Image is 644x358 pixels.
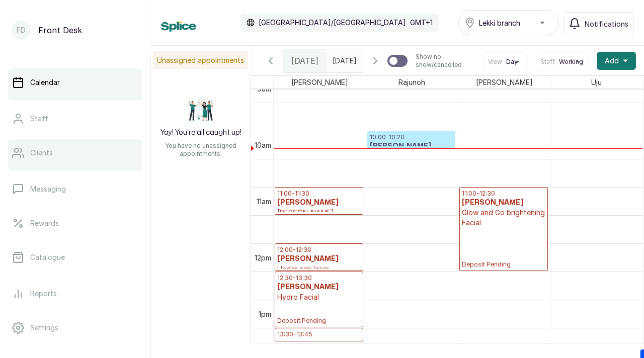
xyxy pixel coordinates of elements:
p: Clients [30,148,53,158]
span: View [488,58,502,66]
div: 10am [253,140,273,150]
span: [DATE] [291,55,318,67]
span: Add [605,56,619,66]
a: Rewards [8,209,142,237]
p: 11:00 - 11:30 [277,190,361,198]
p: You have no unassigned appointments. [157,142,245,158]
h3: [PERSON_NAME] [277,338,361,348]
span: Staff [540,58,555,66]
h3: [PERSON_NAME] [277,282,361,292]
a: Clients [8,139,142,167]
p: Catalogue [30,252,65,262]
p: 11:00 - 12:30 [462,190,545,198]
p: FD [17,25,26,35]
span: Notifications [585,19,628,29]
h3: [PERSON_NAME] [277,198,361,208]
span: Uju [589,76,604,88]
p: 12:00 - 12:30 [277,246,361,254]
span: Day [506,58,518,66]
button: Notifications [563,12,634,35]
p: Show no-show/cancelled [416,53,475,69]
a: Staff [8,105,142,133]
span: [PERSON_NAME] [474,76,535,88]
a: Reports [8,280,142,308]
span: Deposit Pending [277,317,361,325]
div: 12pm [253,252,273,263]
p: 12:30 - 13:30 [277,274,361,282]
span: Rajunoh [396,76,427,88]
button: Add [597,52,636,70]
button: ViewDay [488,58,523,66]
div: 1pm [257,309,273,319]
span: Lekki branch [479,18,520,28]
a: Calendar [8,68,142,97]
h3: [PERSON_NAME] [277,254,361,264]
p: Hydro Facial [277,292,361,302]
a: Catalogue [8,243,142,272]
span: Working [559,58,583,66]
a: Settings [8,314,142,342]
p: Calendar [30,77,60,87]
a: Messaging [8,175,142,203]
p: Glow and Go brightening Facial [462,208,545,228]
p: Reports [30,289,57,299]
p: Staff [30,114,48,124]
p: Under arm laser [277,264,361,274]
button: StaffWorking [540,58,584,66]
h3: [PERSON_NAME] [370,141,453,151]
p: Settings [30,323,58,333]
p: GMT+1 [410,18,433,28]
p: 10:00 - 10:20 [370,133,453,141]
p: [GEOGRAPHIC_DATA]/[GEOGRAPHIC_DATA] [259,18,406,28]
p: Rewards [30,218,59,228]
p: Messaging [30,184,66,194]
span: Deposit Pending [462,260,545,268]
p: Front Desk [38,24,82,36]
div: 11am [255,196,273,207]
p: 13:30 - 13:45 [277,330,361,338]
p: Unassigned appointments [153,51,248,69]
button: Lekki branch [458,10,559,35]
span: [PERSON_NAME] [289,76,350,88]
h2: Yay! You’re all caught up! [160,128,242,138]
h3: [PERSON_NAME] [462,198,545,208]
p: [PERSON_NAME] [277,208,361,218]
div: [DATE] [283,49,327,72]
